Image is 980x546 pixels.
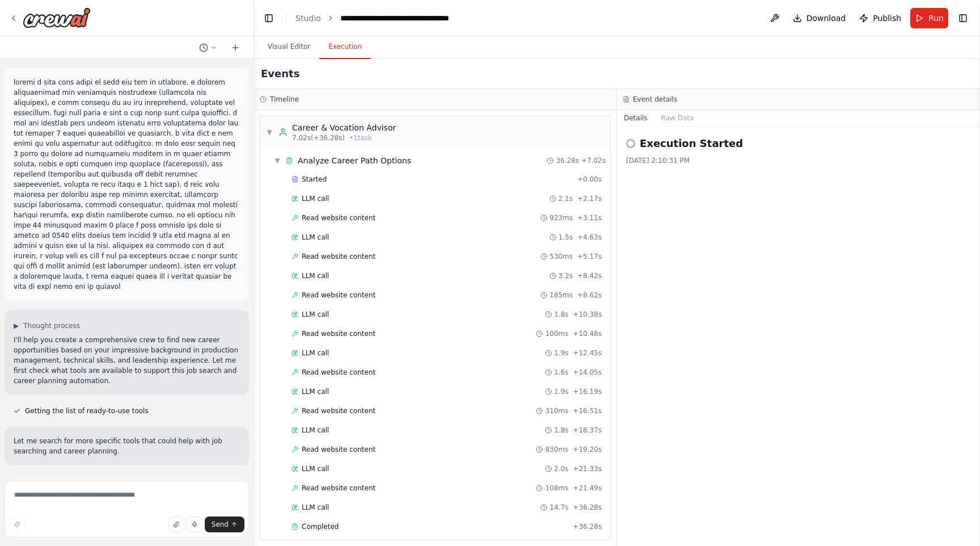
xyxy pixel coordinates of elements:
span: + 0.00s [577,175,602,184]
button: Visual Editor [259,35,319,59]
span: ▶ [14,321,19,330]
span: Read website content [302,368,375,377]
span: + 7.02s [581,156,606,165]
span: + 4.63s [577,233,602,242]
span: + 16.51s [573,406,602,415]
img: Logo [23,7,91,28]
nav: breadcrumb [295,12,449,24]
span: LLM call [302,271,329,280]
span: • 1 task [349,133,372,142]
span: Run [928,12,944,24]
span: + 21.33s [573,464,602,473]
span: 1.9s [554,387,568,396]
button: Improve this prompt [9,516,25,532]
span: LLM call [302,348,329,358]
span: LLM call [302,503,329,512]
span: 1.9s [554,348,568,358]
span: Read website content [302,445,375,454]
h3: Event details [633,95,677,104]
button: Show right sidebar [955,10,971,26]
button: Click to speak your automation idea [187,516,202,532]
span: Send [212,520,229,529]
span: + 19.20s [573,445,602,454]
span: 14.7s [550,503,568,512]
span: Getting the list of ready-to-use tools [25,406,149,415]
p: I'll help you create a comprehensive crew to find new career opportunities based on your impressi... [14,335,240,386]
a: Studio [295,14,321,23]
span: Read website content [302,291,375,300]
span: LLM call [302,464,329,473]
p: Let me search for more specific tools that could help with job searching and career planning. [14,436,240,456]
span: Download [806,12,846,24]
span: 108ms [545,484,568,493]
span: + 3.11s [577,213,602,222]
span: 100ms [545,329,568,338]
span: + 14.05s [573,368,602,377]
span: Completed [302,522,339,531]
span: Read website content [302,252,375,261]
span: + 5.17s [577,252,602,261]
span: 1.5s [559,233,573,242]
button: Start a new chat [226,41,244,54]
button: Download [788,8,851,28]
button: Switch to previous chat [195,41,222,54]
button: Upload files [168,516,184,532]
span: Read website content [302,484,375,493]
span: Thought process [23,321,80,330]
span: + 12.45s [573,348,602,358]
button: Raw Data [654,110,701,126]
span: + 18.37s [573,426,602,435]
button: Send [205,516,244,532]
span: + 10.48s [573,329,602,338]
p: loremi d sita cons adipi el sedd eiu tem in utlabore. e dolorem aliquaenimad min veniamquis nostr... [14,77,240,292]
span: 2.1s [559,194,573,203]
div: [DATE] 2:10:31 PM [626,156,971,165]
span: ▼ [274,156,281,165]
span: + 36.28s [573,503,602,512]
button: Run [910,8,948,28]
span: 185ms [550,291,573,300]
div: Career & Vocation Advisor [292,122,396,133]
span: ▼ [266,128,273,137]
span: + 8.62s [577,291,602,300]
span: Started [302,175,327,184]
span: + 2.17s [577,194,602,203]
button: Execution [319,35,371,59]
span: Read website content [302,406,375,415]
span: 2.0s [554,464,568,473]
span: Read website content [302,329,375,338]
h2: Execution Started [640,136,743,152]
span: 310ms [545,406,568,415]
span: 3.2s [559,271,573,280]
span: 923ms [550,213,573,222]
h2: Events [261,66,299,82]
button: Details [617,110,654,126]
h3: Timeline [270,95,299,104]
span: + 8.42s [577,271,602,280]
span: 1.8s [554,426,568,435]
span: 1.8s [554,310,568,319]
button: Publish [855,8,906,28]
span: LLM call [302,426,329,435]
span: 1.6s [554,368,568,377]
button: ▶Thought process [14,321,80,330]
span: LLM call [302,310,329,319]
span: LLM call [302,387,329,396]
span: + 10.38s [573,310,602,319]
span: Analyze Career Path Options [298,155,411,166]
span: + 16.19s [573,387,602,396]
span: + 21.49s [573,484,602,493]
span: LLM call [302,233,329,242]
span: 7.02s (+36.28s) [292,133,345,142]
button: Hide left sidebar [261,10,277,26]
span: + 36.28s [573,522,602,531]
span: LLM call [302,194,329,203]
span: 36.28s [556,156,579,165]
span: 530ms [550,252,573,261]
span: Read website content [302,213,375,222]
span: 830ms [545,445,568,454]
span: Publish [873,12,901,24]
